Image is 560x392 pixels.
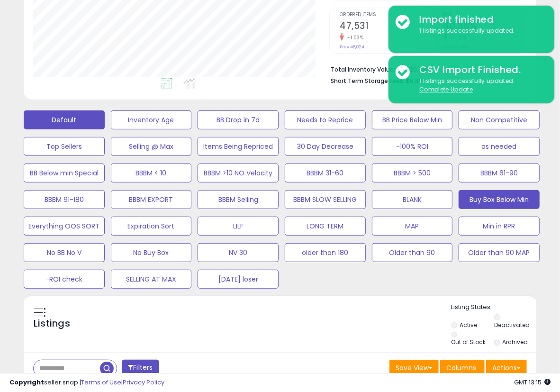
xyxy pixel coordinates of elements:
label: Archived [503,338,528,346]
button: BBBM EXPORT [111,190,192,209]
button: Everything OOS SORT [24,217,105,236]
span: Columns [446,363,476,373]
button: SELLING AT MAX [111,270,192,289]
span: Ordered Items [340,12,423,18]
h2: 47,531 [340,20,423,33]
button: Actions [486,360,527,376]
button: Items Being Repriced [198,137,279,156]
b: Total Inventory Value: [331,65,395,73]
button: LONG TERM [285,217,366,236]
label: Deactivated [494,321,530,329]
a: Privacy Policy [123,378,164,387]
button: LILF [198,217,279,236]
button: Needs to Reprice [285,110,366,129]
div: 1 listings successfully updated. [412,27,547,36]
button: NV 30 [198,243,279,262]
label: Out of Stock [452,338,486,346]
button: Inventory Age [111,110,192,129]
button: Older than 90 [372,243,453,262]
button: Save View [389,360,439,376]
a: Terms of Use [81,378,121,387]
button: BB Below min Special [24,164,105,182]
button: 30 Day Decrease [285,137,366,156]
b: Short Term Storage Fees: [331,77,405,85]
h5: Listings [34,317,70,330]
div: 1 listings successfully updated. [412,77,547,94]
small: Prev: 48,024 [340,44,364,50]
label: Active [460,321,477,329]
button: Expiration Sort [111,217,192,236]
button: -ROI check [24,270,105,289]
button: as needed [459,137,540,156]
button: Default [24,110,105,129]
button: BBBM < 10 [111,164,192,182]
button: Min in RPR [459,217,540,236]
button: BBBM 61-90 [459,164,540,182]
button: BBBM 91-180 [24,190,105,209]
button: Non Competitive [459,110,540,129]
button: BB Price Below Min [372,110,453,129]
button: [DATE] loser [198,270,279,289]
button: Selling @ Max [111,137,192,156]
button: MAP [372,217,453,236]
button: Columns [440,360,485,376]
button: No BB No V [24,243,105,262]
button: BBBM SLOW SELLING [285,190,366,209]
button: BLANK [372,190,453,209]
div: seller snap | | [9,378,164,387]
small: -1.03% [344,34,363,41]
div: Import finished [412,13,547,27]
strong: Copyright [9,378,44,387]
p: Listing States: [452,303,537,312]
span: 2025-09-7 13:15 GMT [514,378,551,387]
li: $5,320,888 [331,63,520,74]
button: BB Drop in 7d [198,110,279,129]
button: Filters [122,360,159,376]
button: Older than 90 MAP [459,243,540,262]
button: Buy Box Below Min [459,190,540,209]
u: Complete Update [419,85,473,93]
button: BBBM Selling [198,190,279,209]
button: No Buy Box [111,243,192,262]
button: Top Sellers [24,137,105,156]
button: BBBM >10 NO Velocity [198,164,279,182]
button: BBBM 31-60 [285,164,366,182]
button: BBBM > 500 [372,164,453,182]
button: -100% ROI [372,137,453,156]
button: older than 180 [285,243,366,262]
div: CSV Import Finished. [412,63,547,77]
